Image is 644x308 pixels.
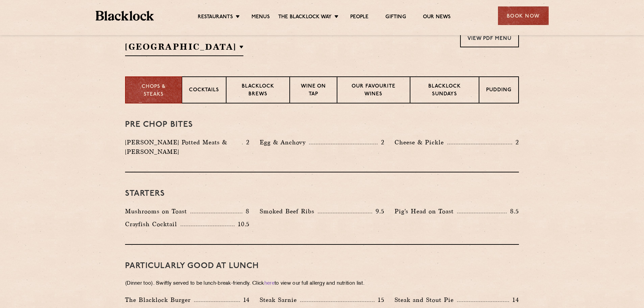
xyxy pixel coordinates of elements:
[125,138,242,157] p: [PERSON_NAME] Potted Meats & [PERSON_NAME]
[133,83,175,98] p: Chops & Steaks
[260,138,309,147] p: Egg & Anchovy
[96,11,154,21] img: BL_Textured_Logo-footer-cropped.svg
[264,281,275,286] a: here
[297,83,330,99] p: Wine on Tap
[242,207,249,216] p: 8
[378,138,384,147] p: 2
[235,220,249,229] p: 10.5
[125,279,519,288] p: (Dinner too). Swiftly served to be lunch-break-friendly. Click to view our full allergy and nutri...
[507,207,519,216] p: 8.5
[243,138,249,147] p: 2
[372,207,384,216] p: 9.5
[260,295,300,305] p: Steak Sarnie
[125,189,519,198] h3: Starters
[395,138,447,147] p: Cheese & Pickle
[395,207,457,216] p: Pig's Head on Toast
[375,295,384,304] p: 15
[344,83,403,99] p: Our favourite wines
[189,87,219,95] p: Cocktails
[417,83,472,99] p: Blacklock Sundays
[125,219,181,229] p: Crayfish Cocktail
[460,29,519,47] a: View PDF Menu
[125,262,519,270] h3: PARTICULARLY GOOD AT LUNCH
[385,14,406,21] a: Gifting
[125,295,194,305] p: The Blacklock Burger
[198,14,233,21] a: Restaurants
[240,295,250,304] p: 14
[278,14,332,21] a: The Blacklock Way
[423,14,451,21] a: Our News
[233,83,283,99] p: Blacklock Brews
[260,207,318,216] p: Smoked Beef Ribs
[125,120,519,129] h3: Pre Chop Bites
[509,295,519,304] p: 14
[252,14,270,21] a: Menus
[395,295,457,305] p: Steak and Stout Pie
[486,87,511,95] p: Pudding
[498,6,549,25] div: Book Now
[125,41,243,56] h2: [GEOGRAPHIC_DATA]
[350,14,368,21] a: People
[512,138,519,147] p: 2
[125,207,190,216] p: Mushrooms on Toast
